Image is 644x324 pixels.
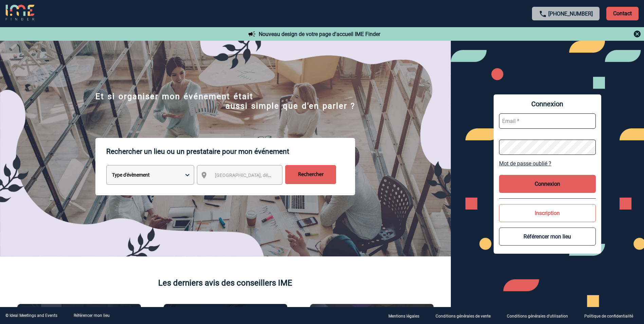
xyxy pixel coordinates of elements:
p: Mentions légales [388,314,419,319]
input: Email * [499,113,596,129]
a: Conditions générales d'utilisation [501,312,579,319]
span: [GEOGRAPHIC_DATA], département, région... [215,173,309,178]
a: Mentions légales [383,312,430,319]
p: Contact [606,7,639,20]
a: Référencer mon lieu [74,313,110,318]
a: Conditions générales de vente [430,312,501,319]
input: Rechercher [285,165,336,184]
p: Rechercher un lieu ou un prestataire pour mon événement [106,138,355,165]
div: © Ideal Meetings and Events [5,313,57,318]
p: Conditions générales d'utilisation [507,314,568,319]
a: Politique de confidentialité [579,312,644,319]
a: [PHONE_NUMBER] [548,11,593,17]
span: Connexion [499,100,596,108]
p: Politique de confidentialité [584,314,633,319]
a: Mot de passe oublié ? [499,160,596,167]
button: Inscription [499,204,596,222]
button: Référencer mon lieu [499,228,596,246]
img: call-24-px.png [539,10,547,18]
button: Connexion [499,175,596,193]
p: Conditions générales de vente [436,314,491,319]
